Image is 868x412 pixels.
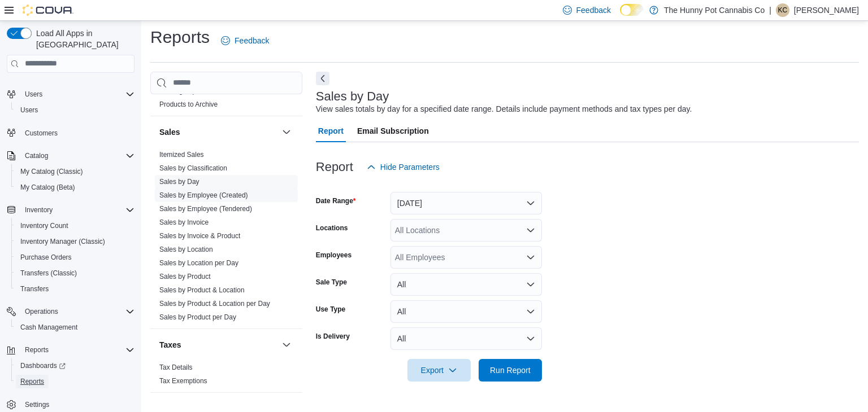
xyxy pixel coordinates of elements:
[20,126,134,140] span: Customers
[664,3,765,17] p: The Hunny Pot Cannabis Co
[390,300,542,323] button: All
[150,148,302,328] div: Sales
[316,305,345,314] label: Use Type
[159,286,245,295] span: Sales by Product & Location
[380,161,440,173] span: Hide Parameters
[159,339,277,350] button: Taxes
[316,251,351,260] label: Employees
[316,90,389,103] h3: Sales by Day
[778,3,788,17] span: KC
[159,272,211,281] span: Sales by Product
[159,218,209,226] a: Sales by Invoice
[576,5,611,16] span: Feedback
[11,319,139,335] button: Cash Management
[20,149,53,163] button: Catalog
[159,232,240,240] a: Sales by Invoice & Product
[20,221,68,230] span: Inventory Count
[159,339,181,350] h3: Taxes
[316,103,692,115] div: View sales totals by day for a specified date range. Details include payment methods and tax type...
[235,35,269,46] span: Feedback
[23,5,73,16] img: Cova
[20,343,53,357] button: Reports
[390,327,542,350] button: All
[16,181,134,194] span: My Catalog (Beta)
[20,167,83,176] span: My Catalog (Classic)
[362,156,444,178] button: Hide Parameters
[357,120,429,142] span: Email Subscription
[2,342,139,358] button: Reports
[11,179,139,195] button: My Catalog (Beta)
[526,226,535,235] button: Open list of options
[16,266,81,280] a: Transfers (Classic)
[2,86,139,102] button: Users
[20,284,49,293] span: Transfers
[16,103,134,117] span: Users
[16,235,134,248] span: Inventory Manager (Classic)
[20,305,134,318] span: Operations
[150,26,210,49] h1: Reports
[159,300,270,308] a: Sales by Product & Location per Day
[16,375,134,388] span: Reports
[16,219,134,233] span: Inventory Count
[16,359,70,372] a: Dashboards
[620,4,644,16] input: Dark Mode
[2,304,139,319] button: Operations
[2,148,139,164] button: Catalog
[407,359,471,382] button: Export
[16,266,134,280] span: Transfers (Classic)
[20,398,54,411] a: Settings
[150,361,302,392] div: Taxes
[20,269,77,278] span: Transfers (Classic)
[20,87,47,101] button: Users
[159,218,209,227] span: Sales by Invoice
[20,203,57,217] button: Inventory
[390,192,542,214] button: [DATE]
[11,358,139,374] a: Dashboards
[159,299,270,308] span: Sales by Product & Location per Day
[25,345,49,354] span: Reports
[11,249,139,265] button: Purchase Orders
[316,72,329,85] button: Next
[159,191,248,199] a: Sales by Employee (Created)
[20,237,105,246] span: Inventory Manager (Classic)
[16,165,88,178] a: My Catalog (Classic)
[776,3,789,17] div: Kyle Chamaillard
[316,223,348,233] label: Locations
[479,359,542,382] button: Run Report
[159,231,240,240] span: Sales by Invoice & Product
[20,253,72,262] span: Purchase Orders
[316,196,356,205] label: Date Range
[25,129,58,138] span: Customers
[159,164,227,173] span: Sales by Classification
[159,126,277,138] button: Sales
[16,103,42,117] a: Users
[414,359,464,382] span: Export
[11,265,139,281] button: Transfers (Classic)
[11,234,139,249] button: Inventory Manager (Classic)
[159,259,238,267] a: Sales by Location per Day
[159,204,252,213] span: Sales by Employee (Tendered)
[159,258,238,268] span: Sales by Location per Day
[490,365,531,376] span: Run Report
[159,164,227,172] a: Sales by Classification
[2,125,139,141] button: Customers
[159,363,193,372] span: Tax Details
[20,87,134,101] span: Users
[526,253,535,262] button: Open list of options
[16,282,134,296] span: Transfers
[16,375,49,388] a: Reports
[20,203,134,217] span: Inventory
[16,219,73,233] a: Inventory Count
[25,151,48,160] span: Catalog
[16,282,53,296] a: Transfers
[159,313,236,321] a: Sales by Product per Day
[280,125,293,139] button: Sales
[20,149,134,163] span: Catalog
[150,84,302,116] div: Products
[316,278,347,287] label: Sale Type
[20,377,44,386] span: Reports
[32,28,134,50] span: Load All Apps in [GEOGRAPHIC_DATA]
[20,183,75,192] span: My Catalog (Beta)
[20,343,134,357] span: Reports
